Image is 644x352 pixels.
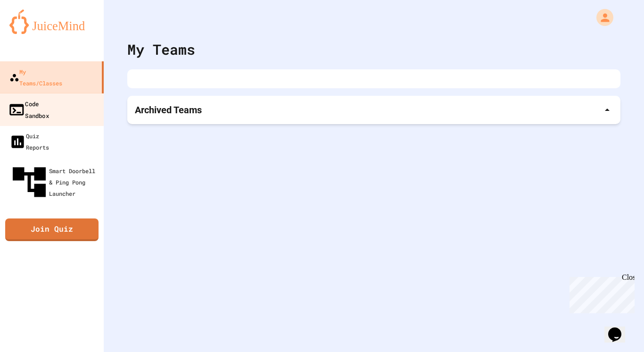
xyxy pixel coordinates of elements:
[8,98,49,121] div: Code Sandbox
[566,273,635,313] iframe: chat widget
[9,130,49,153] div: Quiz Reports
[135,103,202,117] p: Archived Teams
[586,7,616,28] div: My Account
[604,314,635,343] iframe: chat widget
[127,39,195,60] div: My Teams
[5,218,99,241] a: Join Quiz
[9,9,94,34] img: logo-orange.svg
[4,4,65,60] div: Chat with us now!Close
[9,162,100,202] div: Smart Doorbell & Ping Pong Launcher
[9,66,62,89] div: My Teams/Classes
